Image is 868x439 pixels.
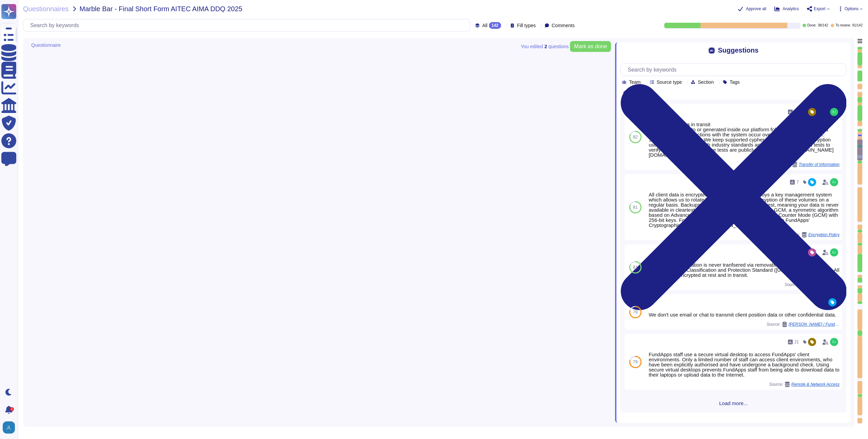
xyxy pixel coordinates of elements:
[570,41,611,52] button: Mark as done
[517,23,536,28] span: Fill types
[830,108,838,116] img: user
[633,360,637,364] span: 79
[633,205,637,209] span: 81
[818,24,828,27] span: 38 / 142
[814,7,826,11] span: Export
[835,24,851,27] span: To review:
[845,7,859,11] span: Options
[769,382,840,387] span: Source:
[830,178,838,186] img: user
[633,265,637,269] span: 81
[482,23,488,28] span: All
[738,6,766,12] button: Approve all
[620,401,846,406] span: Load more...
[80,5,242,12] span: Marble Bar - Final Short Form AITEC AIMA DDQ 2025
[31,43,61,47] span: Questionnaire
[633,310,637,314] span: 79
[545,44,547,49] b: 2
[807,24,816,27] span: Done:
[23,5,69,12] span: Questionnaires
[649,352,840,377] div: FundApps staff use a secure virtual desktop to access FundApps' client environments. Only a limit...
[830,248,838,256] img: user
[1,420,20,435] button: user
[521,44,569,49] span: You edited question s
[624,64,846,76] input: Search by keywords
[783,7,799,11] span: Analytics
[633,135,637,139] span: 82
[3,421,15,434] img: user
[852,24,863,27] span: 91 / 142
[774,6,799,12] button: Analytics
[830,338,838,346] img: user
[574,44,607,49] span: Mark as done
[489,22,501,29] div: 142
[10,407,14,411] div: 2
[27,19,470,31] input: Search by keywords
[791,382,840,386] span: Remote & Network Access
[746,7,766,11] span: Approve all
[552,23,575,28] span: Comments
